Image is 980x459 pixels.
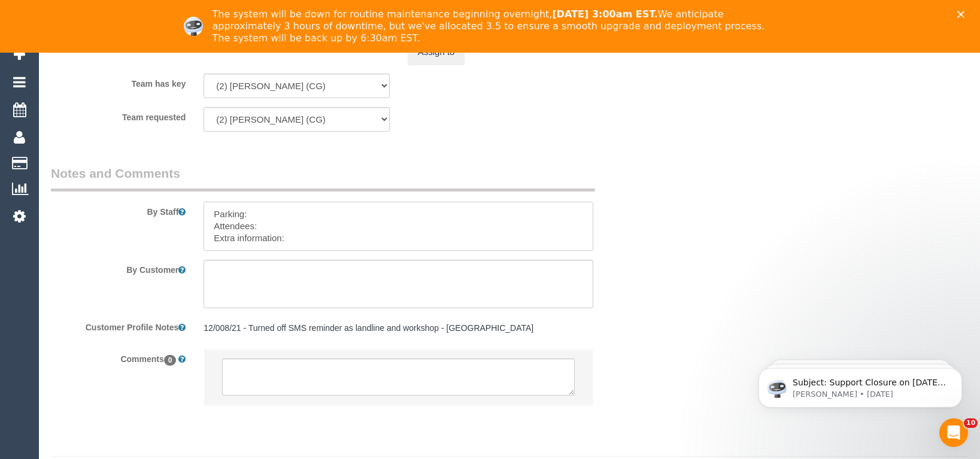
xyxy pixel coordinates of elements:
[42,260,195,276] label: By Customer
[164,355,177,366] span: 0
[741,343,980,427] iframe: Intercom notifications message
[939,418,968,447] iframe: Intercom live chat
[42,202,195,218] label: By Staff
[964,418,978,428] span: 10
[51,165,595,191] legend: Notes and Comments
[552,8,657,20] b: [DATE] 3:00am EST.
[42,349,195,365] label: Comments
[204,322,593,334] pre: 12/008/21 - Turned off SMS reminder as landline and workshop - [GEOGRAPHIC_DATA]
[42,317,195,333] label: Customer Profile Notes
[42,74,195,90] label: Team has key
[184,17,203,36] img: Profile image for Ellie
[42,107,195,123] label: Team requested
[957,11,969,18] div: Close
[213,8,778,44] div: The system will be down for routine maintenance beginning overnight, We anticipate approximately ...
